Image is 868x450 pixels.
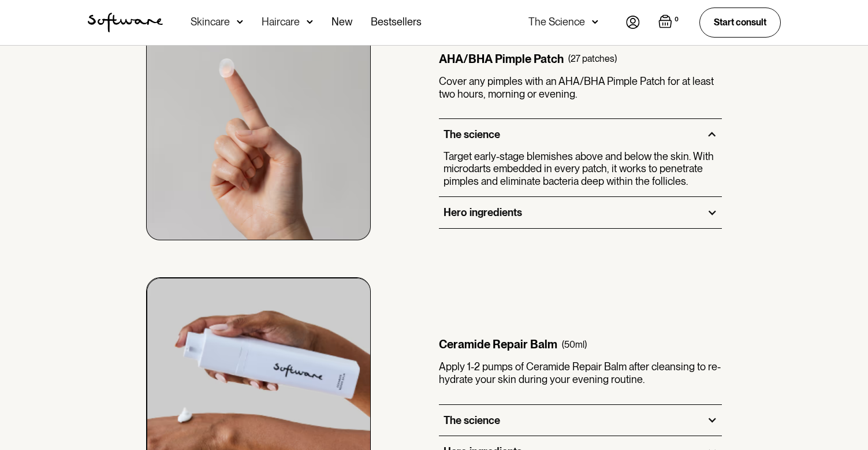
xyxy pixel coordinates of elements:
div: 0 [672,14,681,25]
div: The Science [528,16,585,28]
a: Start consult [699,8,781,37]
a: home [88,13,163,32]
div: The science [444,128,500,141]
img: arrow down [307,16,313,28]
div: Hero ingredients [444,206,522,219]
div: The science [444,414,500,427]
img: arrow down [237,16,243,28]
p: Cover any pimples with an AHA/BHA Pimple Patch for at least two hours, morning or evening. [439,75,722,100]
div: Skincare [191,16,230,28]
div: (50ml) [562,339,587,350]
a: Open empty cart [658,14,681,31]
p: Apply 1-2 pumps of Ceramide Repair Balm after cleansing to re-hydrate your skin during your eveni... [439,360,722,385]
div: Ceramide Repair Balm [439,337,557,351]
img: arrow down [592,16,598,28]
div: Haircare [262,16,300,28]
img: Software Logo [88,13,163,32]
div: AHA/BHA Pimple Patch [439,52,564,66]
p: Target early-stage blemishes above and below the skin. With microdarts embedded in every patch, i... [444,150,718,188]
div: (27 patches) [568,53,617,64]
